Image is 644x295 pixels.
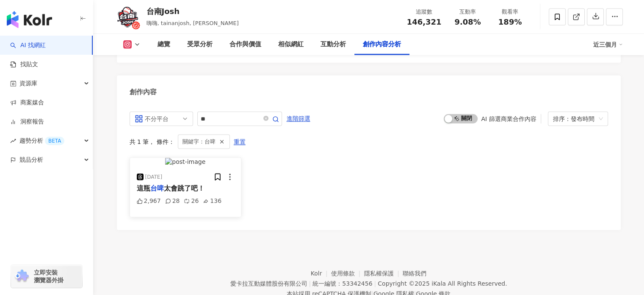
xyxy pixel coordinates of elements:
[312,280,372,287] div: 統一編號：53342456
[130,135,608,149] div: 共 1 筆 ， 條件：
[431,280,446,287] a: iKala
[263,115,268,123] span: close-circle
[115,4,140,30] img: KOL Avatar
[164,184,205,192] span: 太會跳了吧！
[553,112,595,126] div: 排序：發布時間
[130,87,157,97] div: 創作內容
[145,112,172,126] div: 不分平台
[14,270,30,283] img: chrome extension
[150,184,164,192] mark: 台啤
[481,115,536,122] div: AI 篩選商業合作內容
[145,174,163,181] div: [DATE]
[287,112,310,126] span: 進階篩選
[494,8,526,16] div: 觀看率
[19,74,37,93] span: 資源庫
[593,38,623,51] div: 近三個月
[309,280,311,287] span: |
[331,270,364,277] a: 使用條款
[165,158,205,166] img: post-image
[407,8,442,16] div: 追蹤數
[165,197,180,205] div: 28
[137,184,150,192] span: 這瓶
[407,17,442,26] span: 146,321
[403,270,426,277] a: 聯絡我們
[203,197,221,205] div: 136
[158,39,170,50] div: 總覽
[363,39,401,50] div: 創作內容分析
[452,8,484,16] div: 互動率
[11,265,82,288] a: chrome extension立即安裝 瀏覽器外掛
[378,280,507,287] div: Copyright © 2025 All Rights Reserved.
[229,39,261,50] div: 合作與價值
[10,118,44,126] a: 洞察報告
[364,270,403,277] a: 隱私權保護
[234,135,246,149] span: 重置
[230,280,307,287] div: 愛卡拉互動媒體股份有限公司
[19,150,43,169] span: 競品分析
[137,197,161,205] div: 2,967
[146,20,239,26] span: 嗨嗨, tainanjosh, [PERSON_NAME]
[454,18,481,26] span: 9.08%
[263,116,268,121] span: close-circle
[374,280,376,287] span: |
[182,137,216,146] span: 關鍵字：台啤
[311,270,331,277] a: Kolr
[233,135,246,149] button: 重置
[10,41,46,50] a: searchAI 找網紅
[34,269,64,284] span: 立即安裝 瀏覽器外掛
[10,138,16,144] span: rise
[498,18,522,26] span: 189%
[321,39,346,50] div: 互動分析
[187,39,213,50] div: 受眾分析
[19,131,64,150] span: 趨勢分析
[286,112,311,125] button: 進階篩選
[184,197,199,205] div: 26
[7,11,52,28] img: logo
[10,98,44,107] a: 商案媒合
[278,39,304,50] div: 相似網紅
[45,137,64,145] div: BETA
[146,6,239,17] div: 台南Josh
[10,60,38,69] a: 找貼文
